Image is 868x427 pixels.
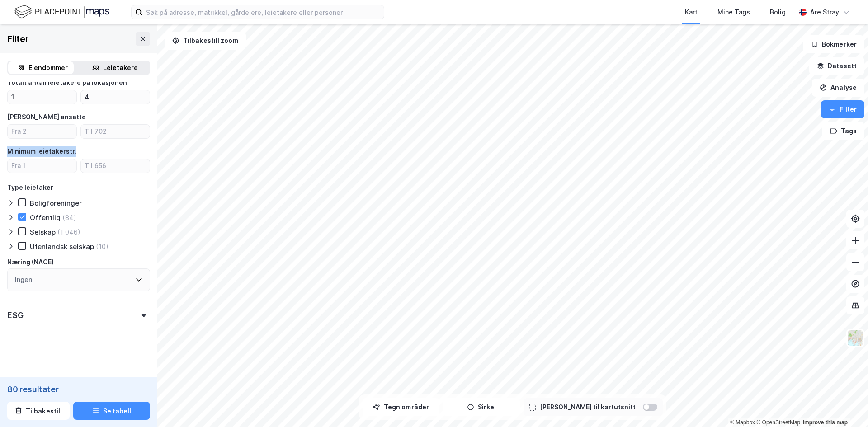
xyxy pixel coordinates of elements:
[8,125,76,138] input: Fra 2
[822,122,864,140] button: Tags
[756,419,800,426] a: OpenStreetMap
[14,4,109,20] img: logo.f888ab2527a4732fd821a326f86c7f29.svg
[30,228,56,236] div: Selskap
[7,402,70,420] button: Tilbakestill
[7,77,127,88] div: Totalt antall leietakere på lokasjonen
[142,5,384,19] input: Søk på adresse, matrikkel, gårdeiere, leietakere eller personer
[7,182,53,193] div: Type leietaker
[30,242,94,251] div: Utenlandsk selskap
[7,112,86,122] div: [PERSON_NAME] ansatte
[443,398,520,416] button: Sirkel
[7,32,29,46] div: Filter
[812,79,864,97] button: Analyse
[62,213,76,222] div: (84)
[30,213,61,222] div: Offentlig
[96,242,108,251] div: (10)
[7,257,54,267] div: Næring (NACE)
[7,310,23,321] div: ESG
[821,100,864,118] button: Filter
[28,62,68,73] div: Eiendommer
[685,7,698,18] div: Kart
[73,402,150,420] button: Se tabell
[823,384,868,427] iframe: Chat Widget
[165,32,246,50] button: Tilbakestill zoom
[15,274,32,285] div: Ingen
[8,90,76,104] input: Fra 1
[8,159,76,173] input: Fra 1
[363,398,439,416] button: Tegn områder
[103,62,138,73] div: Leietakere
[7,384,150,394] div: 80 resultater
[81,125,150,138] input: Til 702
[57,228,80,236] div: (1 046)
[770,7,786,18] div: Bolig
[803,35,864,53] button: Bokmerker
[30,199,82,207] div: Boligforeninger
[81,159,150,173] input: Til 656
[730,419,755,426] a: Mapbox
[717,7,750,18] div: Mine Tags
[847,329,864,347] img: Z
[540,402,636,413] div: [PERSON_NAME] til kartutsnitt
[81,90,150,104] input: Til 4
[7,146,76,157] div: Minimum leietakerstr.
[809,57,864,75] button: Datasett
[803,419,848,426] a: Improve this map
[810,7,839,18] div: Are Stray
